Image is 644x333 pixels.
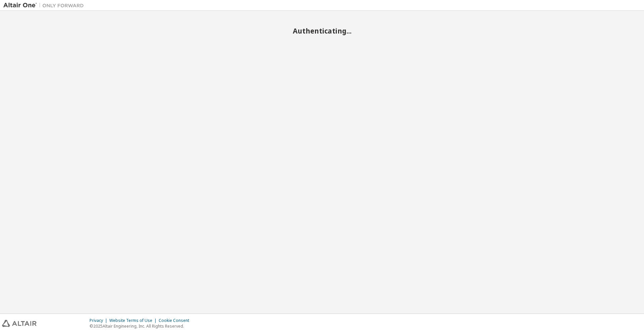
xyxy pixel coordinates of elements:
[90,323,193,329] p: © 2025 Altair Engineering, Inc. All Rights Reserved.
[3,26,641,35] h2: Authenticating...
[2,320,37,327] img: altair_logo.svg
[109,318,159,323] div: Website Terms of Use
[90,318,109,323] div: Privacy
[159,318,193,323] div: Cookie Consent
[3,2,87,9] img: Altair One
